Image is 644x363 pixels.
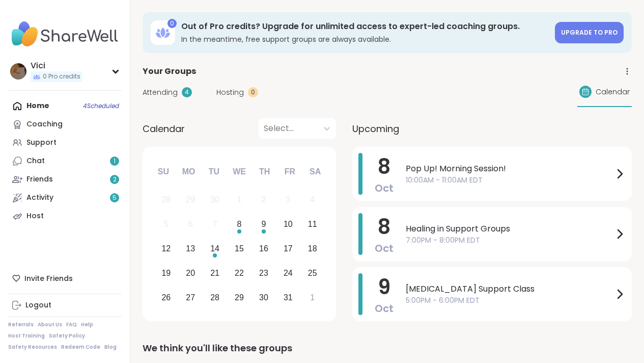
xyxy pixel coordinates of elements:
div: 20 [186,266,195,280]
a: Safety Resources [8,344,57,351]
div: 0 [248,87,258,97]
div: Not available Saturday, October 4th, 2025 [301,189,323,211]
span: Pop Up! Morning Session! [406,163,613,175]
div: 11 [308,217,317,231]
span: Oct [375,241,394,255]
span: Hosting [216,87,244,98]
span: 0 Pro credits [43,72,80,81]
div: Coaching [26,119,63,129]
div: Choose Friday, October 24th, 2025 [277,262,299,284]
div: month 2025-10 [154,188,324,309]
div: 24 [284,266,293,280]
a: FAQ [66,321,77,328]
div: Mo [177,161,200,183]
div: Choose Saturday, October 25th, 2025 [301,262,323,284]
a: Host [8,207,122,225]
div: Choose Sunday, October 19th, 2025 [155,262,177,284]
div: Logout [25,300,51,310]
a: Safety Policy [49,332,85,340]
div: 14 [210,242,219,255]
div: Support [26,138,57,148]
div: Not available Thursday, October 2nd, 2025 [253,189,275,211]
a: Redeem Code [61,344,100,351]
h3: In the meantime, free support groups are always available. [181,34,549,44]
div: Friends [26,174,53,185]
div: Vici [31,60,82,71]
img: Vici [10,63,26,80]
div: 30 [259,291,268,304]
div: 29 [235,291,244,304]
div: Choose Monday, October 27th, 2025 [180,287,202,308]
div: Choose Saturday, October 18th, 2025 [301,238,323,260]
a: Help [81,321,93,328]
div: Choose Sunday, October 26th, 2025 [155,287,177,308]
div: 3 [286,193,290,206]
a: Referrals [8,321,34,328]
div: Not available Tuesday, September 30th, 2025 [204,189,226,211]
div: Fr [278,161,301,183]
div: 2 [261,193,266,206]
div: 22 [235,266,244,280]
img: ShareWell Nav Logo [8,16,122,52]
div: 28 [161,193,171,206]
span: 10:00AM - 11:00AM EDT [406,175,613,186]
div: Choose Thursday, October 30th, 2025 [253,287,275,308]
div: Su [152,161,175,183]
div: 12 [161,242,171,255]
span: Attending [143,87,178,98]
a: Chat1 [8,152,122,170]
span: Healing in Support Groups [406,223,613,235]
div: 10 [284,217,293,231]
span: 1 [114,157,116,166]
div: 28 [210,291,219,304]
span: 8 [378,213,390,241]
div: 26 [161,291,171,304]
div: Invite Friends [8,269,122,288]
div: 27 [186,291,195,304]
div: Not available Monday, September 29th, 2025 [180,189,202,211]
div: 5 [164,217,169,231]
a: Blog [104,344,117,351]
a: Friends2 [8,170,122,189]
div: 16 [259,242,268,255]
div: We [228,161,250,183]
div: Choose Thursday, October 9th, 2025 [253,214,275,236]
span: 5 [113,194,117,202]
div: Th [254,161,276,183]
div: 30 [210,193,219,206]
div: Choose Wednesday, October 29th, 2025 [229,287,250,308]
div: Choose Thursday, October 23rd, 2025 [253,262,275,284]
span: 7:00PM - 8:00PM EDT [406,235,613,246]
div: Not available Tuesday, October 7th, 2025 [204,214,226,236]
div: Not available Wednesday, October 1st, 2025 [229,189,250,211]
div: Choose Saturday, November 1st, 2025 [301,287,323,308]
div: 1 [310,291,315,304]
a: Activity5 [8,189,122,207]
div: 19 [161,266,171,280]
div: Choose Tuesday, October 14th, 2025 [204,238,226,260]
div: Choose Friday, October 31st, 2025 [277,287,299,308]
div: Sa [304,161,326,183]
a: Host Training [8,332,45,340]
div: 0 [167,19,177,28]
span: 9 [378,273,390,301]
div: 13 [186,242,195,255]
div: Choose Friday, October 10th, 2025 [277,214,299,236]
a: Support [8,134,122,152]
div: Chat [26,156,45,166]
div: 23 [259,266,268,280]
div: Choose Monday, October 20th, 2025 [180,262,202,284]
div: Choose Wednesday, October 15th, 2025 [229,238,250,260]
span: Calendar [143,122,185,136]
div: 1 [237,193,242,206]
div: 7 [213,217,217,231]
span: 8 [378,152,390,181]
div: 15 [235,242,244,255]
div: Not available Monday, October 6th, 2025 [180,214,202,236]
div: 18 [308,242,317,255]
div: 25 [308,266,317,280]
div: Not available Friday, October 3rd, 2025 [277,189,299,211]
div: Choose Monday, October 13th, 2025 [180,238,202,260]
div: 6 [188,217,193,231]
div: Choose Wednesday, October 8th, 2025 [229,214,250,236]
